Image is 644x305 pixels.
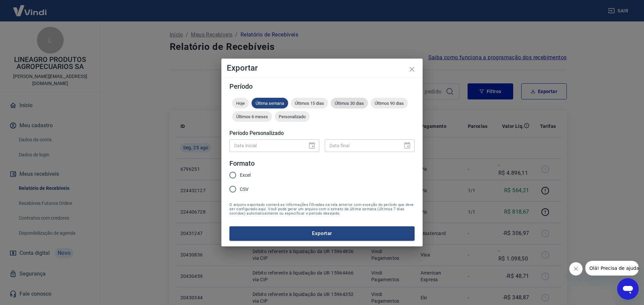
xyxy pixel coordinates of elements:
[404,61,420,77] button: close
[232,101,249,106] span: Hoje
[229,83,415,90] h5: Período
[232,98,249,108] div: Hoje
[275,111,310,122] div: Personalizado
[291,101,328,106] span: Últimos 15 dias
[240,186,249,193] span: CSV
[371,101,408,106] span: Últimos 90 dias
[4,5,56,10] span: Olá! Precisa de ajuda?
[229,139,303,152] input: DD/MM/YYYY
[232,114,272,119] span: Últimos 6 meses
[291,98,328,108] div: Últimos 15 dias
[331,98,368,108] div: Últimos 30 dias
[252,98,288,108] div: Última semana
[227,64,417,72] h4: Exportar
[229,159,255,168] legend: Formato
[371,98,408,108] div: Últimos 90 dias
[229,226,415,240] button: Exportar
[569,262,583,276] iframe: Fechar mensagem
[252,101,288,106] span: Última semana
[275,114,310,119] span: Personalizado
[232,111,272,122] div: Últimos 6 meses
[331,101,368,106] span: Últimos 30 dias
[617,278,639,300] iframe: Botão para abrir a janela de mensagens
[229,203,415,216] span: O arquivo exportado conterá as informações filtradas na tela anterior com exceção do período que ...
[240,172,251,179] span: Excel
[325,139,398,152] input: DD/MM/YYYY
[229,130,415,137] h5: Período Personalizado
[585,261,639,276] iframe: Mensagem da empresa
